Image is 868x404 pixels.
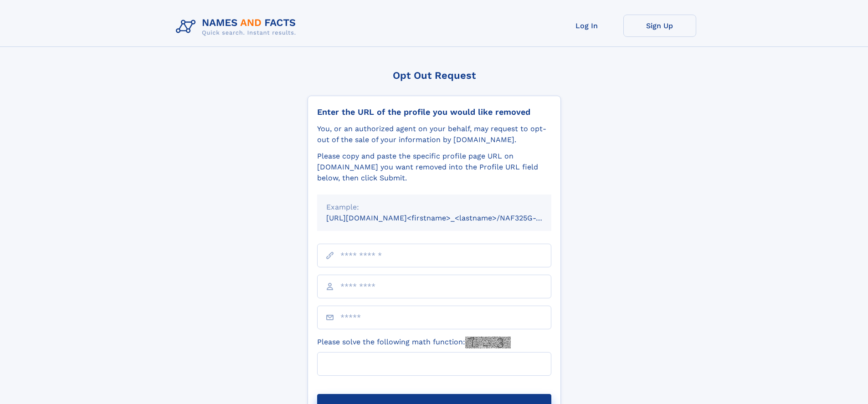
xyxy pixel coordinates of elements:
[172,15,303,39] img: Logo Names and Facts
[317,337,511,348] label: Please solve the following math function:
[317,107,551,117] div: Enter the URL of the profile you would like removed
[317,151,551,184] div: Please copy and paste the specific profile page URL on [DOMAIN_NAME] you want removed into the Pr...
[317,123,551,145] div: You, or an authorized agent on your behalf, may request to opt-out of the sale of your informatio...
[308,70,561,81] div: Opt Out Request
[326,202,542,213] div: Example:
[326,214,569,222] small: [URL][DOMAIN_NAME]<firstname>_<lastname>/NAF325G-xxxxxxxx
[623,15,696,37] a: Sign Up
[550,15,623,37] a: Log In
